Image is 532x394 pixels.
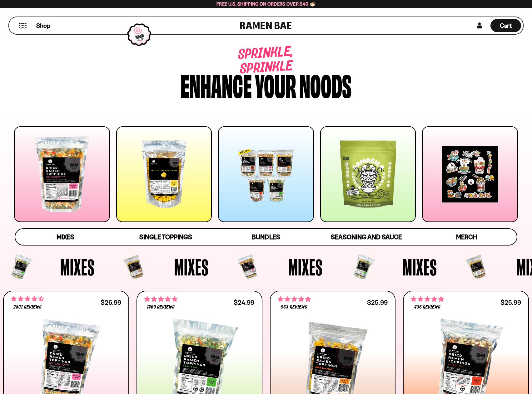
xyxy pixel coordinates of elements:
[316,229,416,245] a: Seasoning and Sauce
[331,233,402,241] span: Seasoning and Sauce
[174,255,209,279] span: Mixes
[234,299,254,305] div: $24.99
[216,229,316,245] a: Bundles
[416,229,517,245] a: Merch
[36,19,50,32] a: Shop
[281,305,307,310] span: 963 reviews
[367,299,388,305] div: $25.99
[116,229,216,245] a: Single Toppings
[252,233,280,241] span: Bundles
[101,299,121,305] div: $26.99
[147,305,175,310] span: 1409 reviews
[216,1,316,7] span: Free U.S. Shipping on Orders over $40 🍜
[57,233,74,241] span: Mixes
[18,23,27,28] button: Mobile Menu Trigger
[139,233,192,241] span: Single Toppings
[490,17,521,34] div: Cart
[500,299,521,305] div: $25.99
[255,70,296,99] div: your
[11,295,44,303] span: 4.68 stars
[36,22,50,30] span: Shop
[181,70,252,99] div: Enhance
[456,233,477,241] span: Merch
[411,295,444,303] span: 4.76 stars
[60,255,95,279] span: Mixes
[500,22,512,29] span: Cart
[414,305,440,310] span: 436 reviews
[13,305,42,310] span: 2831 reviews
[288,255,323,279] span: Mixes
[278,295,311,303] span: 4.75 stars
[403,255,437,279] span: Mixes
[299,70,351,99] div: noods
[15,229,116,245] a: Mixes
[144,295,177,303] span: 4.76 stars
